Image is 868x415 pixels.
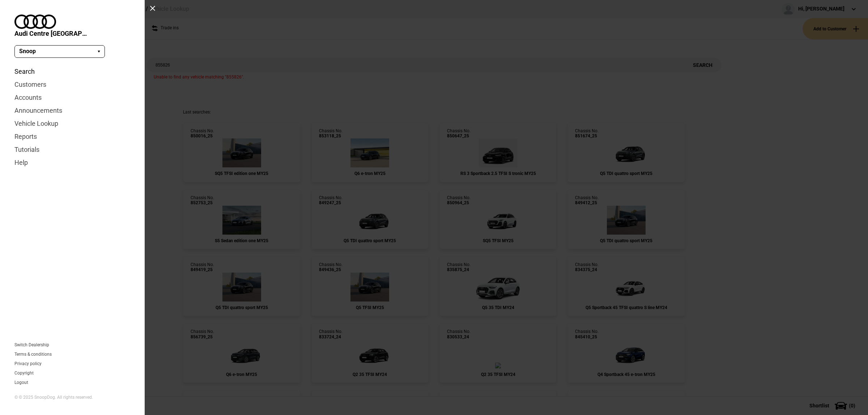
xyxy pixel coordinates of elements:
a: Reports [14,130,130,143]
div: © © 2025 SnoopDog. All rights reserved. [14,394,130,401]
a: Privacy policy [14,361,42,366]
a: Switch Dealership [14,343,49,347]
img: audi.png [14,14,56,29]
a: Vehicle Lookup [14,117,130,130]
a: Tutorials [14,143,130,156]
a: Help [14,156,130,169]
span: Audi Centre [GEOGRAPHIC_DATA] [14,29,87,38]
a: Customers [14,78,130,91]
a: Announcements [14,104,130,117]
a: Search [14,65,130,78]
button: Logout [14,380,28,385]
span: Snoop [19,47,36,55]
a: Terms & conditions [14,352,52,356]
a: Copyright [14,371,34,375]
a: Accounts [14,91,130,104]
